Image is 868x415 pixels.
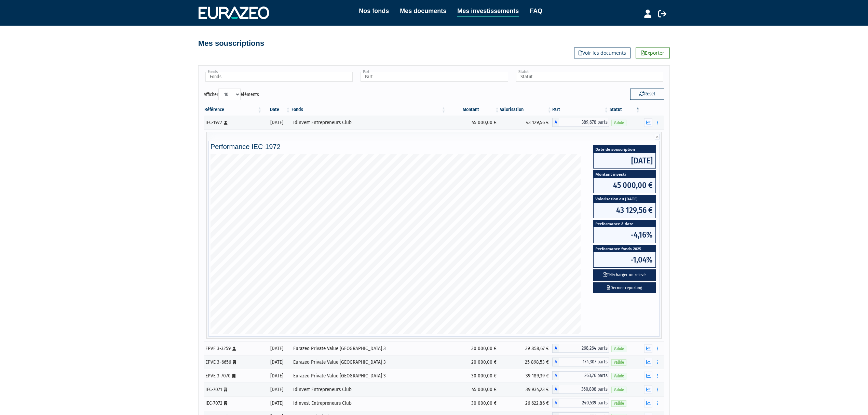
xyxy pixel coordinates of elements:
[552,358,559,366] span: A
[500,396,552,410] td: 26 622,86 €
[265,119,288,126] div: [DATE]
[630,89,664,99] button: Reset
[293,119,444,126] div: Idinvest Entrepreneurs Club
[293,359,444,366] div: Eurazeo Private Value [GEOGRAPHIC_DATA] 3
[205,400,260,407] div: IEC-7072
[233,360,236,364] i: [Français] Personne morale
[218,89,241,100] select: Afficheréléments
[559,358,609,366] span: 174,307 parts
[594,171,655,178] span: Montant investi
[205,119,260,126] div: IEC-1972
[552,118,559,127] span: A
[530,6,542,16] a: FAQ
[611,120,626,126] span: Valide
[611,400,626,407] span: Valide
[265,372,288,379] div: [DATE]
[291,104,446,116] th: Fonds: activer pour trier la colonne par ordre croissant
[559,399,609,407] span: 240,539 parts
[552,399,559,407] span: A
[552,344,609,353] div: A - Eurazeo Private Value Europe 3
[400,6,446,16] a: Mes documents
[265,400,288,407] div: [DATE]
[552,358,609,366] div: A - Eurazeo Private Value Europe 3
[198,39,264,48] h4: Mes souscriptions
[552,344,559,353] span: A
[594,245,655,252] span: Performance fonds 2025
[594,203,655,218] span: 43 129,56 €
[552,371,609,380] div: A - Eurazeo Private Value Europe 3
[559,344,609,353] span: 268,264 parts
[559,371,609,380] span: 263,76 parts
[199,6,269,19] img: 1732889491-logotype_eurazeo_blanc_rvb.png
[262,104,291,116] th: Date: activer pour trier la colonne par ordre croissant
[636,48,670,58] a: Exporter
[594,220,655,227] span: Performance à date
[265,345,288,352] div: [DATE]
[232,347,236,351] i: [Français] Personne physique
[609,104,641,116] th: Statut : activer pour trier la colonne par ordre d&eacute;croissant
[293,386,444,393] div: Idinvest Entrepreneurs Club
[457,6,519,17] a: Mes investissements
[205,359,260,366] div: EPVE 3-6656
[224,401,227,405] i: [Français] Personne morale
[359,6,389,16] a: Nos fonds
[594,146,655,153] span: Date de souscription
[204,89,259,100] label: Afficher éléments
[447,104,500,116] th: Montant: activer pour trier la colonne par ordre croissant
[293,400,444,407] div: Idinvest Entrepreneurs Club
[611,359,626,366] span: Valide
[500,116,552,129] td: 43 129,56 €
[611,373,626,379] span: Valide
[500,369,552,383] td: 39 189,39 €
[594,227,655,242] span: -4,16%
[224,388,227,392] i: [Français] Personne morale
[211,143,657,150] h4: Performance IEC-1972
[611,387,626,393] span: Valide
[293,372,444,379] div: Eurazeo Private Value [GEOGRAPHIC_DATA] 3
[594,178,655,193] span: 45 000,00 €
[611,346,626,352] span: Valide
[500,383,552,396] td: 39 934,23 €
[559,118,609,127] span: 389,678 parts
[232,374,235,378] i: [Français] Personne morale
[594,153,655,168] span: [DATE]
[205,345,260,352] div: EPVE 3-3259
[447,342,500,355] td: 30 000,00 €
[593,282,656,294] a: Dernier reporting
[447,396,500,410] td: 30 000,00 €
[552,399,609,407] div: A - Idinvest Entrepreneurs Club
[205,372,260,379] div: EPVE 3-7070
[500,104,552,116] th: Valorisation: activer pour trier la colonne par ordre croissant
[552,371,559,380] span: A
[447,355,500,369] td: 20 000,00 €
[559,385,609,394] span: 360,808 parts
[265,386,288,393] div: [DATE]
[552,104,609,116] th: Part: activer pour trier la colonne par ordre croissant
[205,386,260,393] div: IEC-7071
[447,369,500,383] td: 30 000,00 €
[293,345,444,352] div: Eurazeo Private Value [GEOGRAPHIC_DATA] 3
[204,104,262,116] th: Référence : activer pour trier la colonne par ordre croissant
[500,342,552,355] td: 39 858,67 €
[224,121,228,125] i: [Français] Personne physique
[574,48,630,58] a: Voir les documents
[500,355,552,369] td: 25 898,53 €
[447,116,500,129] td: 45 000,00 €
[447,383,500,396] td: 45 000,00 €
[552,385,609,394] div: A - Idinvest Entrepreneurs Club
[593,269,656,281] button: Télécharger un relevé
[594,195,655,202] span: Valorisation au [DATE]
[594,252,655,267] span: -1,04%
[552,118,609,127] div: A - Idinvest Entrepreneurs Club
[265,359,288,366] div: [DATE]
[552,385,559,394] span: A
